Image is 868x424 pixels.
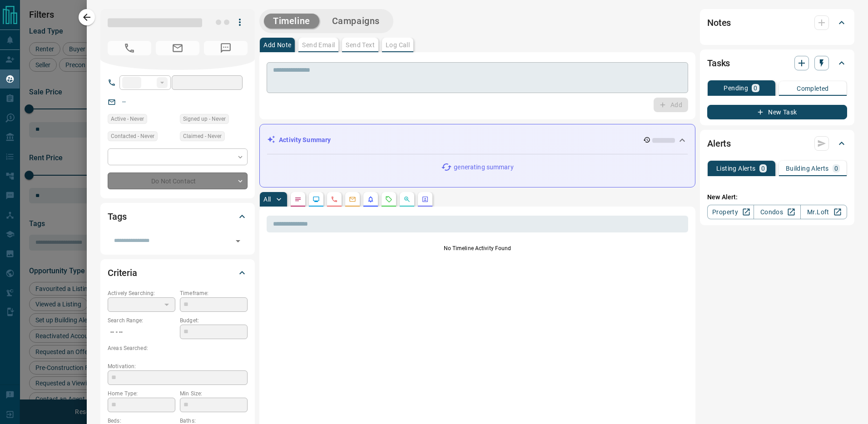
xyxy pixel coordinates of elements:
a: Mr.Loft [800,205,847,219]
svg: Listing Alerts [367,196,374,203]
p: Areas Searched: [108,344,248,352]
p: Motivation: [108,362,248,370]
span: No Number [204,41,248,55]
span: Contacted - Never [111,132,154,141]
div: Tasks [707,52,847,74]
h2: Notes [707,15,731,30]
svg: Lead Browsing Activity [312,196,320,203]
svg: Opportunities [403,196,411,203]
button: New Task [707,105,847,119]
p: 0 [761,165,765,172]
p: New Alert: [707,192,847,202]
a: Condos [754,205,800,219]
div: Do Not Contact [108,173,248,189]
p: Search Range: [108,316,175,325]
p: 0 [834,165,838,172]
p: -- - -- [108,325,175,340]
p: No Timeline Activity Found [267,244,688,252]
p: Activity Summary [279,135,331,145]
svg: Calls [331,196,338,203]
p: Add Note [263,42,291,48]
p: 0 [754,85,757,91]
svg: Notes [294,196,302,203]
div: Notes [707,12,847,34]
button: Timeline [264,14,319,29]
svg: Emails [349,196,356,203]
div: Activity Summary [267,132,688,148]
span: Signed up - Never [183,114,226,123]
h2: Tags [108,209,126,224]
p: Min Size: [180,389,248,398]
p: Listing Alerts [716,165,756,172]
a: Property [707,205,754,219]
h2: Alerts [707,136,731,151]
svg: Agent Actions [422,196,429,203]
p: Timeframe: [180,289,248,297]
a: -- [122,98,126,105]
p: Pending [724,85,748,91]
p: Completed [797,85,829,92]
p: Home Type: [108,389,175,398]
h2: Tasks [707,56,730,70]
svg: Requests [385,196,392,203]
span: No Number [108,41,151,55]
div: Alerts [707,133,847,154]
p: Budget: [180,316,248,325]
div: Tags [108,206,248,227]
span: No Email [156,41,199,55]
p: All [263,196,271,202]
button: Open [232,235,244,247]
p: Actively Searching: [108,289,175,297]
p: generating summary [454,163,513,172]
h2: Criteria [108,266,137,280]
span: Active - Never [111,114,144,123]
p: Building Alerts [786,165,829,172]
button: Campaigns [323,14,389,29]
div: Criteria [108,262,248,284]
span: Claimed - Never [183,132,222,141]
